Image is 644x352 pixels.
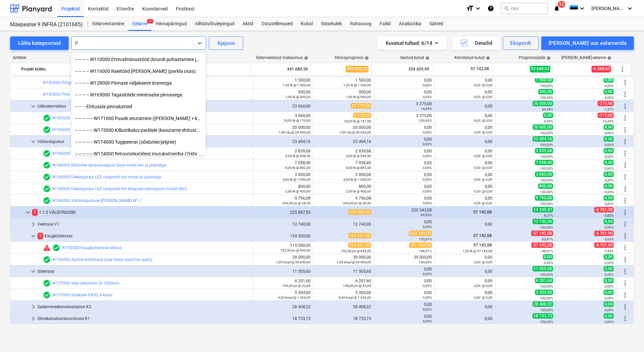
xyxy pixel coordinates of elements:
div: -- -- -- -- -- W174000 Tugipeenar (sõidutee/jalgtee) [71,137,206,147]
small: 93,93% [421,213,432,217]
div: 0,00 [438,139,492,144]
div: Kaugküttetrass [37,231,250,241]
button: [PERSON_NAME] uus eelarverida [541,36,634,50]
a: W156000 Ajutine küttetrass (uue trassi rajamise ajaks) [52,257,152,262]
div: Lülita kategooriaid [18,39,61,48]
div: Aktid [238,17,257,31]
span: help [485,56,490,60]
span: 20 000,00 [533,124,553,130]
div: Seotud kulud [400,55,429,60]
div: 0,00 [377,90,432,99]
div: Projekt kokku [21,64,247,75]
span: Rohkem tegevusi [621,220,629,228]
span: Eelarvereal on 1 hinnapakkumist [43,114,51,122]
span: help [303,56,308,60]
small: 0,00% [423,201,432,205]
div: 3 375,00 [377,101,432,111]
a: W186000 Sõidutee tänavavalgusti koos masti 8m ja jalandiga [52,151,166,156]
small: 100,00% [540,178,553,182]
small: 14,44% [421,107,432,111]
div: Veetrass V1 [37,219,250,230]
span: 800,00 [538,183,553,189]
small: 100,00% [540,155,553,158]
span: Rohkem tegevusi [621,303,629,311]
div: -- -- -- Ehitusala pinnakatted [71,101,206,112]
small: 3,00 tk @ 1 000,00 [343,178,371,181]
div: Eelarvestatud maksumus [256,55,308,60]
small: 3,00 tk @ 1 000,00 [283,178,311,181]
span: Rohkem tegevusi [621,126,629,134]
span: Eelarvereal on 1 hinnapakkumist [43,197,51,205]
div: 12 740,00 [316,222,371,227]
div: 1.1.2 VÄLISTRASSID [32,207,250,218]
span: Rohkem tegevusi [621,114,629,122]
button: Ekspordi [503,36,538,50]
div: -- -- -- -- -- W174000 Betoonplaatidest murukaitseriba (2rida 30x30cm) [71,148,206,159]
small: 343,00 jm @ 28,56 [343,201,371,205]
a: Sissetulek [317,17,346,31]
span: 0,00 [604,124,614,130]
iframe: Chat Widget [610,320,644,352]
div: [PERSON_NAME] uus eelarverida [549,39,626,48]
div: 0,00 [438,160,492,170]
span: Eelarvereal on 1 hinnapakkumist [43,185,51,193]
div: 441 680,50 [253,64,308,75]
span: 234 588,55 [348,209,371,215]
span: 20 000,00 [533,101,553,106]
div: Kulud [297,17,317,31]
span: Rohkem tegevusi [621,208,629,216]
div: Mäepealse 9 INFRA (2101685) [10,21,80,28]
div: -- -- -- -- W165000 Tagasitäide mineraalse pinnasega [71,89,206,100]
span: Rohkem tegevusi [621,161,629,169]
small: 8,00 tk @ 882,30 [346,166,371,170]
small: 0,00 @ 0,00 [474,201,492,205]
span: keyboard_arrow_down [29,138,37,146]
div: 0,00 [438,172,492,182]
div: -- -- -- -- W110000 Ettevalmistustööd (krundi puhastamine jms) [71,54,206,65]
div: Analüütika [395,17,425,31]
span: 1 [32,209,38,215]
small: 0,00% [605,84,614,88]
i: keyboard_arrow_down [578,4,586,12]
span: 0,00 [604,195,614,201]
a: W186000 Ülekäiguraja LED valgustid 6m kõrgusel üldvalgusti mastil (8m) [52,186,187,191]
span: 22 [558,1,565,8]
small: 0,00 @ 0,00 [474,166,492,170]
div: 0,00 [438,184,492,194]
span: keyboard_arrow_down [29,267,37,275]
span: keyboard_arrow_down [29,232,37,240]
span: 0,00 [604,77,614,83]
span: Rohkem tegevusi [621,256,629,264]
a: Alltöövõtulepingud [191,17,238,31]
small: 0,00% [605,96,614,99]
small: 1,00 obj @ 20 000,00 [279,130,311,134]
span: -8 701,00 [594,231,614,236]
small: 1,00 tk @ 900,00 [346,95,371,99]
div: 20 000,00 [316,125,371,135]
span: 1 500,00 [535,77,553,83]
i: notifications [553,4,560,12]
button: Ajajoon [209,36,243,50]
span: 57 142,08 [470,66,490,72]
div: 354 429,49 [374,64,429,75]
span: Eelarvereal on 1 hinnapakkumist [43,173,51,181]
span: 1 [147,19,154,24]
div: -- -- -- -- -- W171000 Puude istutamine (sh istik + kasvumuld) [71,113,206,124]
div: Kuvatud tulbad : 6/14 [386,39,439,48]
div: Eelarvestamine [88,17,128,31]
span: 0,00 [604,148,614,153]
div: -- -- -- -- W116000 Raietööd lisa (parkla osas) [71,66,206,77]
div: Rahavoog [346,17,376,31]
small: 100,00% [540,96,553,99]
div: 0,00 [377,172,432,182]
div: 0,00 [438,149,492,158]
small: 0,00 @ 0,00 [474,130,492,134]
i: Abikeskus [487,4,494,12]
div: [PERSON_NAME]-eelarve [561,55,611,60]
div: 2 839,68 [316,149,371,158]
div: 0,00 [377,160,432,170]
small: 0,00% [605,190,614,194]
a: Hinnapäringud [152,17,191,31]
